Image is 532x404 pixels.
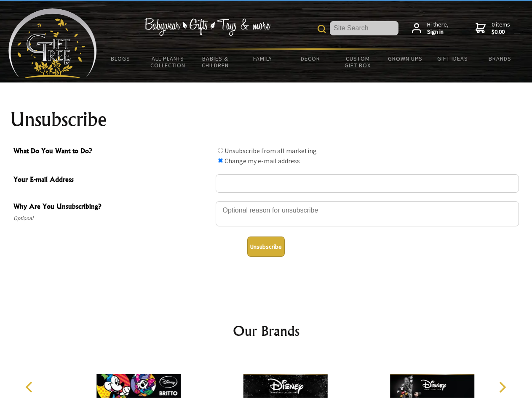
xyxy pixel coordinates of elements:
[97,50,144,67] a: BLOGS
[225,146,317,155] label: Unsubscribe from all marketing
[218,158,223,163] input: What Do You Want to Do?
[216,174,519,193] input: Your E-mail Address
[492,21,510,36] span: 0 items
[492,28,510,36] strong: $0.00
[429,50,476,67] a: Gift Ideas
[8,8,97,78] img: Babyware - Gifts - Toys and more...
[13,174,211,186] span: Your E-mail Address
[216,201,519,226] textarea: Why Are You Unsubscribing?
[239,50,287,67] a: Family
[13,146,211,158] span: What Do You Want to Do?
[381,50,429,67] a: Grown Ups
[21,378,40,396] button: Previous
[493,378,511,396] button: Next
[334,50,382,74] a: Custom Gift Box
[218,148,223,153] input: What Do You Want to Do?
[192,50,239,74] a: Babies & Children
[13,201,211,213] span: Why Are You Unsubscribing?
[10,109,522,130] h1: Unsubscribe
[17,321,516,341] h2: Our Brands
[476,50,524,67] a: Brands
[427,21,449,36] span: Hi there,
[286,50,334,67] a: Decor
[144,50,192,74] a: All Plants Collection
[144,18,270,36] img: Babywear - Gifts - Toys & more
[427,28,449,36] strong: Sign in
[318,25,326,33] img: product search
[247,237,285,257] button: Unsubscribe
[330,21,398,35] input: Site Search
[225,157,300,165] label: Change my e-mail address
[412,21,449,36] a: Hi there,Sign in
[13,213,211,223] span: Optional
[476,21,510,36] a: 0 items$0.00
